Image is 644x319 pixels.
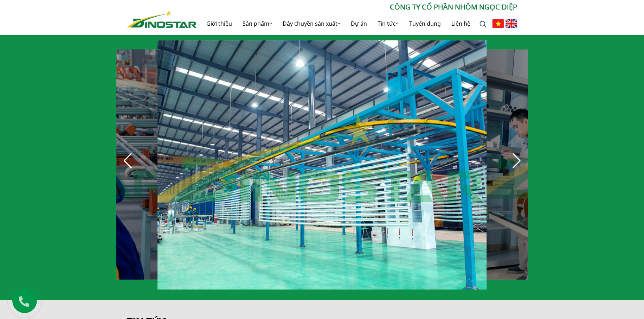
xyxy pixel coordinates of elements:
[404,12,446,35] a: Tuyển dụng
[237,12,277,35] a: Sản phẩm
[127,10,197,28] img: Nhôm Dinostar
[505,19,517,28] img: English
[372,12,404,35] a: Tin tức
[197,2,517,12] p: CÔNG TY CỔ PHẦN NHÔM NGỌC DIỆP
[157,40,487,289] div: 18 / 30
[127,9,197,27] a: Nhôm Dinostar
[509,153,524,168] div: Next slide
[120,153,135,168] div: Previous slide
[446,12,476,35] a: Liên hệ
[201,12,237,35] a: Giới thiệu
[492,19,504,28] img: Tiếng Việt
[346,12,372,35] a: Dự án
[479,21,487,28] img: search
[277,12,346,35] a: Dây chuyền sản xuất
